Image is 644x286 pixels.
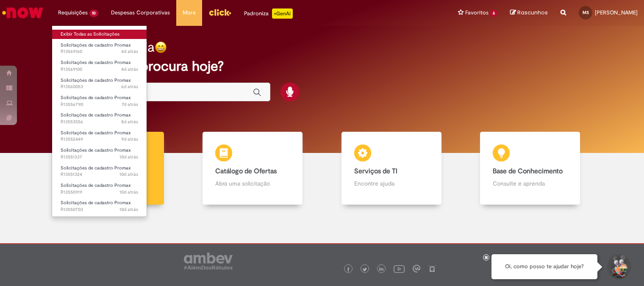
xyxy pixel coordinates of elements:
[121,119,138,125] time: 22/09/2025 08:07:19
[461,132,600,205] a: Base de Conhecimento Consulte e aprenda
[52,128,147,144] a: Aberto R13552449 : Solicitações de cadastro Promax
[61,83,138,90] span: R13560053
[493,167,563,175] b: Base de Conhecimento
[155,41,167,53] img: happy-face.png
[379,267,383,272] img: logo_footer_linkedin.png
[122,101,138,108] span: 7d atrás
[510,9,548,17] a: Rascunhos
[52,93,147,109] a: Aberto R13556790 : Solicitações de cadastro Promax
[490,10,497,17] span: 6
[595,9,638,16] span: [PERSON_NAME]
[121,119,138,125] span: 8d atrás
[121,48,138,55] span: 4d atrás
[394,263,405,274] img: logo_footer_youtube.png
[122,101,138,108] time: 22/09/2025 17:56:44
[61,189,138,196] span: R13550919
[322,132,461,205] a: Serviços de TI Encontre ajuda
[119,189,138,195] span: 10d atrás
[583,10,589,15] span: MS
[121,48,138,55] time: 26/09/2025 08:40:05
[52,30,147,39] a: Exibir Todas as Solicitações
[52,164,147,179] a: Aberto R13551324 : Solicitações de cadastro Promax
[119,206,138,213] time: 19/09/2025 13:30:49
[52,58,147,74] a: Aberto R13569100 : Solicitações de cadastro Promax
[61,101,138,108] span: R13556790
[208,6,231,19] img: click_logo_yellow_360x200.png
[44,132,183,205] a: Tirar dúvidas Tirar dúvidas com Lupi Assist e Gen Ai
[346,267,350,272] img: logo_footer_facebook.png
[119,154,138,160] time: 19/09/2025 15:38:37
[244,8,293,19] div: Padroniza
[52,25,147,217] ul: Requisições
[493,179,567,188] p: Consulte e aprenda
[61,165,131,171] span: Solicitações de cadastro Promax
[119,206,138,213] span: 10d atrás
[52,146,147,161] a: Aberto R13551337 : Solicitações de cadastro Promax
[1,4,44,21] img: ServiceNow
[61,94,131,101] span: Solicitações de cadastro Promax
[272,8,293,19] p: +GenAi
[465,8,489,17] span: Favoritos
[119,189,138,195] time: 19/09/2025 14:19:59
[61,112,131,118] span: Solicitações de cadastro Promax
[354,167,397,175] b: Serviços de TI
[121,83,138,90] time: 23/09/2025 16:00:37
[61,136,138,143] span: R13552449
[121,83,138,90] span: 6d atrás
[52,76,147,92] a: Aberto R13560053 : Solicitações de cadastro Promax
[61,42,131,48] span: Solicitações de cadastro Promax
[52,41,147,56] a: Aberto R13569160 : Solicitações de cadastro Promax
[121,66,138,72] span: 4d atrás
[61,154,138,161] span: R13551337
[119,171,138,178] span: 10d atrás
[61,200,131,206] span: Solicitações de cadastro Promax
[183,132,322,205] a: Catálogo de Ofertas Abra uma solicitação
[184,253,233,269] img: logo_footer_ambev_rotulo_gray.png
[61,59,131,66] span: Solicitações de cadastro Promax
[61,182,131,189] span: Solicitações de cadastro Promax
[64,59,580,74] h2: O que você procura hoje?
[61,206,138,213] span: R13550703
[61,48,138,55] span: R13569160
[121,136,138,142] span: 9d atrás
[215,167,277,175] b: Catálogo de Ofertas
[215,179,290,188] p: Abra uma solicitação
[52,181,147,197] a: Aberto R13550919 : Solicitações de cadastro Promax
[517,8,548,17] span: Rascunhos
[491,254,597,279] div: Oi, como posso te ajudar hoje?
[413,265,420,272] img: logo_footer_workplace.png
[58,8,88,17] span: Requisições
[61,77,131,83] span: Solicitações de cadastro Promax
[89,10,98,17] span: 10
[61,171,138,178] span: R13551324
[61,130,131,136] span: Solicitações de cadastro Promax
[52,198,147,214] a: Aberto R13550703 : Solicitações de cadastro Promax
[119,171,138,178] time: 19/09/2025 15:34:41
[121,136,138,142] time: 20/09/2025 09:07:22
[121,66,138,72] time: 26/09/2025 08:22:40
[363,267,367,272] img: logo_footer_twitter.png
[61,66,138,73] span: R13569100
[354,179,429,188] p: Encontre ajuda
[61,147,131,153] span: Solicitações de cadastro Promax
[52,111,147,126] a: Aberto R13553556 : Solicitações de cadastro Promax
[119,154,138,160] span: 10d atrás
[606,254,631,280] button: Iniciar Conversa de Suporte
[111,8,170,17] span: Despesas Corporativas
[428,265,436,272] img: logo_footer_naosei.png
[61,119,138,125] span: R13553556
[183,8,196,17] span: More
